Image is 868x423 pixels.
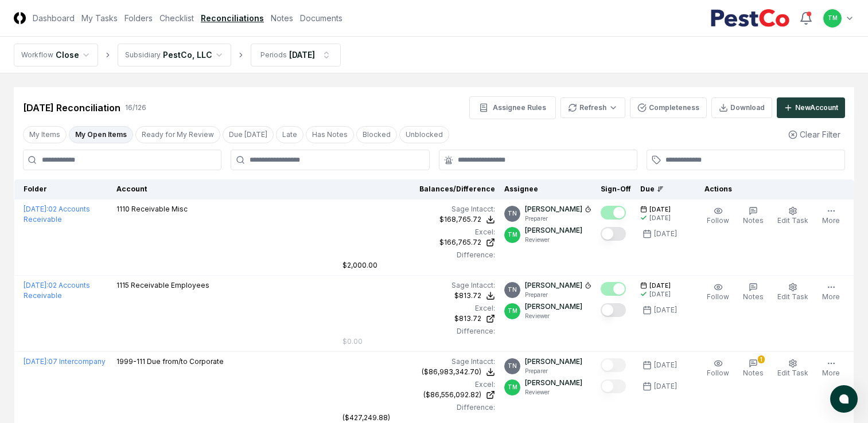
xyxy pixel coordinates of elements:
[775,204,811,228] button: Edit Task
[342,204,495,214] div: Sage Intacct :
[124,12,153,24] a: Folders
[14,179,112,199] th: Folder
[777,97,845,118] button: NewAccount
[741,204,766,228] button: Notes
[710,9,790,28] img: PestCo logo
[640,184,686,194] div: Due
[795,103,838,113] div: New Account
[508,230,517,239] span: TM
[525,225,582,236] p: [PERSON_NAME]
[649,214,671,222] div: [DATE]
[741,357,766,381] button: 1Notes
[828,14,838,22] span: TM
[116,205,130,213] span: 1110
[439,214,495,225] button: $168,765.72
[820,204,842,228] button: More
[116,357,145,366] span: 1999-111
[342,402,495,413] div: Difference:
[784,124,845,145] button: Clear Filter
[777,292,808,301] span: Edit Task
[439,214,481,225] div: $168,765.72
[276,126,303,143] button: Late
[560,97,625,118] button: Refresh
[251,44,341,66] button: Periods[DATE]
[338,179,500,199] th: Balances/Difference
[342,227,495,237] div: Excel:
[508,285,517,294] span: TN
[289,49,315,61] div: [DATE]
[707,216,729,225] span: Follow
[125,103,146,113] div: 16 / 126
[342,260,377,271] div: $2,000.00
[704,357,731,381] button: Follow
[135,126,220,143] button: Ready for My Review
[508,307,517,315] span: TM
[342,413,390,423] div: ($427,249.88)
[525,378,582,388] p: [PERSON_NAME]
[21,50,53,60] div: Workflow
[601,227,626,241] button: Mark complete
[342,357,495,367] div: Sage Intacct :
[131,281,209,289] span: Receivable Employees
[649,205,671,214] span: [DATE]
[707,292,729,301] span: Follow
[601,358,626,372] button: Mark complete
[300,12,342,24] a: Documents
[601,282,626,296] button: Mark complete
[469,96,556,119] button: Assignee Rules
[24,205,90,224] a: [DATE]:02 Accounts Receivable
[525,301,582,312] p: [PERSON_NAME]
[500,179,596,199] th: Assignee
[654,229,677,239] div: [DATE]
[508,209,517,218] span: TN
[601,206,626,220] button: Mark complete
[423,390,481,400] div: ($86,556,092.82)
[342,390,495,400] a: ($86,556,092.82)
[260,50,287,60] div: Periods
[24,281,90,300] a: [DATE]:02 Accounts Receivable
[775,280,811,304] button: Edit Task
[23,126,67,143] button: My Items
[342,326,495,336] div: Difference:
[116,281,129,289] span: 1115
[131,205,188,213] span: Receivable Misc
[306,126,354,143] button: Has Notes
[743,216,764,225] span: Notes
[525,214,591,223] p: Preparer
[695,184,845,194] div: Actions
[596,179,636,199] th: Sign-Off
[342,303,495,314] div: Excel:
[649,290,671,299] div: [DATE]
[525,357,582,367] p: [PERSON_NAME]
[758,355,765,363] div: 1
[704,204,731,228] button: Follow
[454,314,481,324] div: $813.72
[601,303,626,317] button: Mark complete
[342,250,495,260] div: Difference:
[508,362,517,370] span: TN
[422,367,481,377] div: ($86,983,342.70)
[630,97,707,118] button: Completeness
[820,280,842,304] button: More
[525,236,582,244] p: Reviewer
[454,291,481,301] div: $813.72
[342,336,363,347] div: $0.00
[525,280,582,291] p: [PERSON_NAME]
[743,292,764,301] span: Notes
[454,291,495,301] button: $813.72
[342,379,495,390] div: Excel:
[342,237,495,248] a: $166,765.72
[23,101,120,115] div: [DATE] Reconciliation
[24,357,48,366] span: [DATE] :
[711,97,772,118] button: Download
[777,369,808,377] span: Edit Task
[777,216,808,225] span: Edit Task
[525,291,591,299] p: Preparer
[654,360,677,370] div: [DATE]
[654,381,677,391] div: [DATE]
[356,126,397,143] button: Blocked
[743,369,764,377] span: Notes
[525,367,582,375] p: Preparer
[125,50,161,60] div: Subsidiary
[342,314,495,324] a: $813.72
